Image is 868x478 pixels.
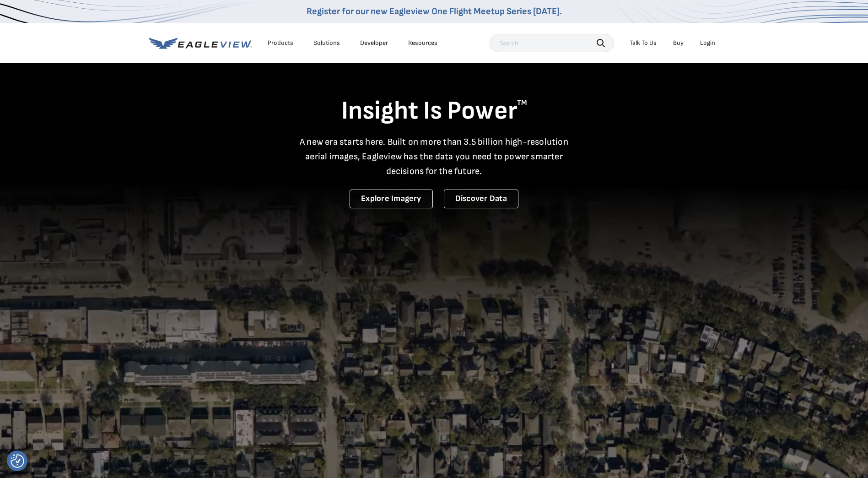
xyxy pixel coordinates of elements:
p: A new era starts here. Built on more than 3.5 billion high-resolution aerial images, Eagleview ha... [294,135,574,179]
a: Buy [673,39,684,47]
a: Register for our new Eagleview One Flight Meetup Series [DATE]. [307,6,562,17]
button: Consent Preferences [11,454,24,468]
h1: Insight Is Power [149,95,720,127]
input: Search [490,34,614,52]
div: Login [700,39,715,47]
div: Resources [408,39,437,47]
div: Solutions [313,39,340,47]
a: Developer [360,39,388,47]
div: Products [268,39,293,47]
a: Discover Data [444,190,518,208]
img: Revisit consent button [11,454,24,468]
sup: TM [517,98,527,107]
a: Explore Imagery [350,190,433,208]
div: Talk To Us [630,39,657,47]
